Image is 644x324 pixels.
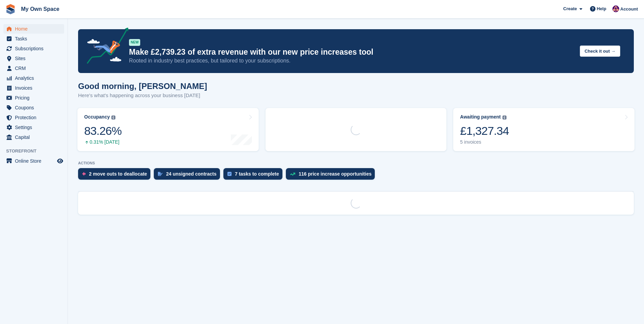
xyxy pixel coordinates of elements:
[3,64,64,73] a: menu
[3,54,64,63] a: menu
[286,168,379,183] a: 116 price increase opportunities
[15,64,56,73] span: CRM
[84,139,122,145] div: 0.31% [DATE]
[129,47,574,57] p: Make £2,739.23 of extra revenue with our new price increases tool
[3,132,64,142] a: menu
[15,73,56,83] span: Analytics
[612,5,619,12] img: Sergio Tartaglia
[15,156,56,166] span: Online Store
[3,103,64,112] a: menu
[460,124,509,138] div: £1,327.34
[82,172,86,176] img: move_outs_to_deallocate_icon-f764333ba52eb49d3ac5e1228854f67142a1ed5810a6f6cc68b1a99e826820c5.svg
[84,124,122,138] div: 83.26%
[3,73,64,83] a: menu
[18,3,62,15] a: My Own Space
[81,28,129,66] img: price-adjustments-announcement-icon-8257ccfd72463d97f412b2fc003d46551f7dbcb40ab6d574587a9cd5c0d94...
[453,108,634,151] a: Awaiting payment £1,327.34 5 invoices
[3,83,64,93] a: menu
[15,54,56,63] span: Sites
[620,6,638,13] span: Account
[15,24,56,34] span: Home
[15,113,56,122] span: Protection
[299,171,372,177] div: 116 price increase opportunities
[15,123,56,132] span: Settings
[15,34,56,43] span: Tasks
[227,172,232,176] img: task-75834270c22a3079a89374b754ae025e5fb1db73e45f91037f5363f120a921f8.svg
[77,108,259,151] a: Occupancy 83.26% 0.31% [DATE]
[580,46,620,57] button: Check it out →
[5,4,16,14] img: stora-icon-8386f47178a22dfd0bd8f6a31ec36ba5ce8667c1dd55bd0f319d3a0aa187defe.svg
[563,5,577,12] span: Create
[84,114,110,120] div: Occupancy
[3,44,64,53] a: menu
[3,24,64,34] a: menu
[502,115,507,120] img: icon-info-grey-7440780725fd019a000dd9b08b2336e03edf1995a4989e88bcd33f0948082b44.svg
[3,93,64,103] a: menu
[460,139,509,145] div: 5 invoices
[158,172,163,176] img: contract_signature_icon-13c848040528278c33f63329250d36e43548de30e8caae1d1a13099fd9432cc5.svg
[89,171,147,177] div: 2 move outs to deallocate
[15,103,56,112] span: Coupons
[223,168,286,183] a: 7 tasks to complete
[78,168,154,183] a: 2 move outs to deallocate
[111,115,115,120] img: icon-info-grey-7440780725fd019a000dd9b08b2336e03edf1995a4989e88bcd33f0948082b44.svg
[56,157,64,165] a: Preview store
[166,171,217,177] div: 24 unsigned contracts
[15,44,56,53] span: Subscriptions
[290,173,295,176] img: price_increase_opportunities-93ffe204e8149a01c8c9dc8f82e8f89637d9d84a8eef4429ea346261dce0b2c0.svg
[129,39,140,46] div: NEW
[3,123,64,132] a: menu
[3,34,64,43] a: menu
[235,171,279,177] div: 7 tasks to complete
[129,57,574,65] p: Rooted in industry best practices, but tailored to your subscriptions.
[154,168,223,183] a: 24 unsigned contracts
[6,148,68,155] span: Storefront
[3,156,64,166] a: menu
[78,92,207,100] p: Here's what's happening across your business [DATE]
[78,82,207,91] h1: Good morning, [PERSON_NAME]
[15,93,56,103] span: Pricing
[78,161,634,165] p: ACTIONS
[15,83,56,93] span: Invoices
[460,114,501,120] div: Awaiting payment
[597,5,606,12] span: Help
[3,113,64,122] a: menu
[15,132,56,142] span: Capital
